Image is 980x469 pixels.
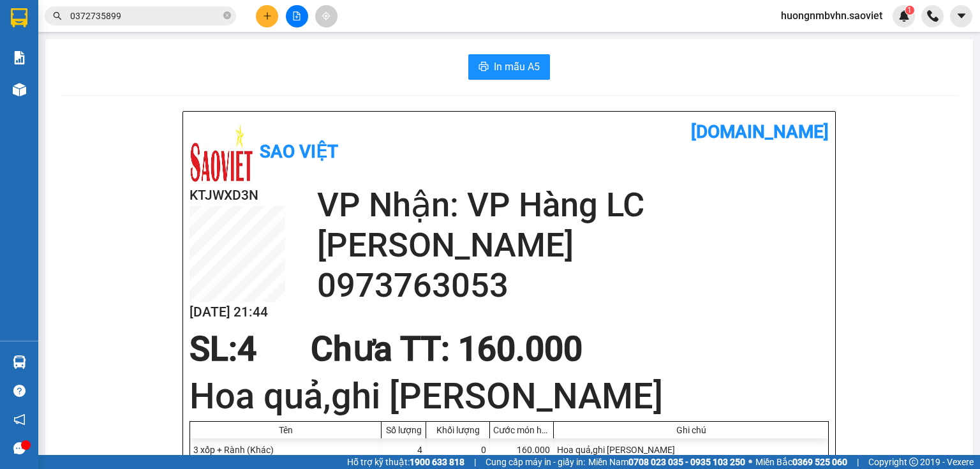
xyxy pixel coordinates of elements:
[189,302,285,323] h2: [DATE] 21:44
[237,329,256,369] span: 4
[13,442,26,454] span: message
[11,8,27,27] img: logo-vxr
[13,83,26,96] img: warehouse-icon
[315,5,338,27] button: aim
[792,457,847,467] strong: 0369 525 060
[909,458,918,466] span: copyright
[13,51,26,64] img: solution-icon
[950,5,972,27] button: caret-down
[410,457,464,467] strong: 1900 633 818
[190,438,382,461] div: 3 xốp + Rành (Khác)
[927,10,939,22] img: phone-icon
[857,455,859,469] span: |
[426,438,490,461] div: 0
[292,11,301,20] span: file-add
[189,371,829,421] h1: Hoa quả,ghi [PERSON_NAME]
[905,6,914,15] sup: 1
[748,459,752,465] span: ⚪️
[317,185,829,225] h2: VP Nhận: VP Hàng LC
[588,455,745,469] span: Miền Nam
[493,425,550,435] div: Cước món hàng
[256,5,278,27] button: plus
[755,455,847,469] span: Miền Bắc
[193,425,378,435] div: Tên
[53,11,62,20] span: search
[286,5,308,27] button: file-add
[260,141,338,162] b: Sao Việt
[429,425,486,435] div: Khối lượng
[490,438,554,461] div: 160.000
[13,385,26,397] span: question-circle
[907,6,912,15] span: 1
[691,121,829,142] b: [DOMAIN_NAME]
[189,121,253,185] img: logo.jpg
[554,438,828,461] div: Hoa quả,ghi [PERSON_NAME]
[474,455,476,469] span: |
[468,54,550,80] button: printerIn mẫu A5
[382,438,426,461] div: 4
[223,11,231,19] span: close-circle
[189,185,285,206] h2: KTJWXD3N
[317,265,829,306] h2: 0973763053
[956,10,967,22] span: caret-down
[771,8,893,24] span: huongnmbvhn.saoviet
[479,61,489,73] span: printer
[385,425,422,435] div: Số lượng
[13,413,26,426] span: notification
[628,457,745,467] strong: 0708 023 035 - 0935 103 250
[189,329,237,369] span: SL:
[898,10,910,22] img: icon-new-feature
[494,59,540,75] span: In mẫu A5
[13,355,26,369] img: warehouse-icon
[317,225,829,265] h2: [PERSON_NAME]
[322,11,330,20] span: aim
[486,455,585,469] span: Cung cấp máy in - giấy in:
[223,10,231,22] span: close-circle
[263,11,272,20] span: plus
[70,9,221,23] input: Tìm tên, số ĐT hoặc mã đơn
[347,455,464,469] span: Hỗ trợ kỹ thuật:
[303,330,590,368] div: Chưa TT : 160.000
[557,425,825,435] div: Ghi chú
